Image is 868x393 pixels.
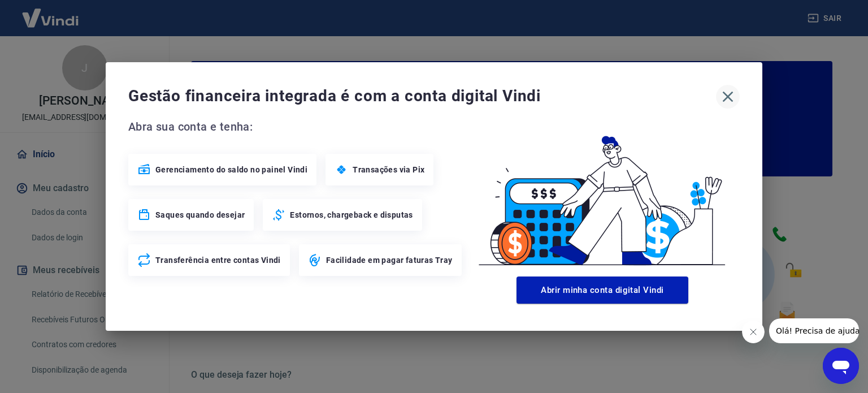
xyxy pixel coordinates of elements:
span: Facilidade em pagar faturas Tray [326,254,453,266]
span: Abra sua conta e tenha: [128,118,465,136]
img: Good Billing [465,118,740,272]
span: Gestão financeira integrada é com a conta digital Vindi [128,85,716,107]
span: Transações via Pix [353,164,424,175]
iframe: Fechar mensagem [742,321,765,343]
span: Olá! Precisa de ajuda? [7,8,95,17]
span: Saques quando desejar [155,209,245,221]
span: Estornos, chargeback e disputas [290,209,413,221]
button: Abrir minha conta digital Vindi [517,277,688,304]
span: Transferência entre contas Vindi [155,254,281,266]
iframe: Botão para abrir a janela de mensagens [823,348,859,384]
span: Gerenciamento do saldo no painel Vindi [155,164,307,175]
iframe: Mensagem da empresa [769,318,859,343]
